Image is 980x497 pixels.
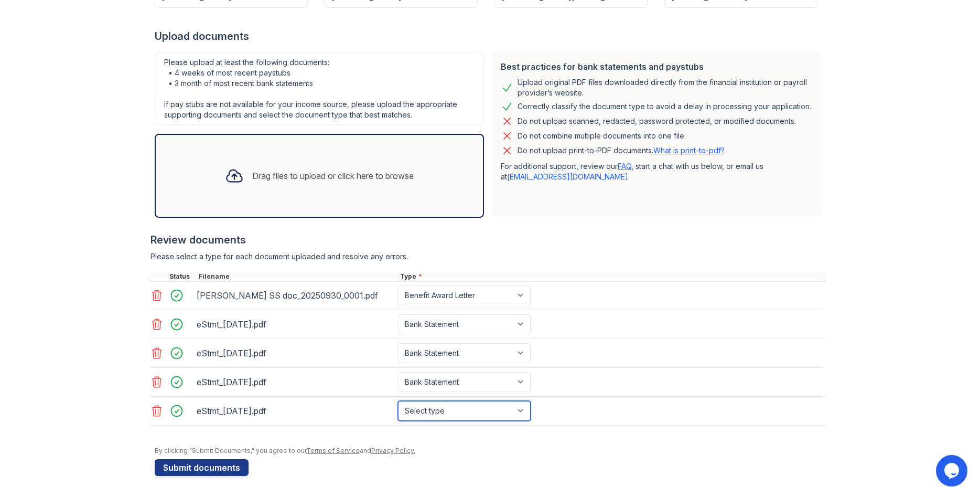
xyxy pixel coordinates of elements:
a: Terms of Service [306,447,360,454]
div: Review documents [150,232,826,247]
div: Drag files to upload or click here to browse [252,170,414,182]
div: Best practices for bank statements and paystubs [501,60,813,73]
div: Filename [197,272,398,281]
div: Please upload at least the following documents: • 4 weeks of most recent paystubs • 3 month of mo... [155,52,484,125]
div: Upload documents [155,29,826,44]
iframe: chat widget [936,455,970,487]
button: Submit documents [155,459,249,476]
div: Upload original PDF files downloaded directly from the financial institution or payroll provider’... [518,77,813,98]
div: eStmt_[DATE].pdf [197,374,394,390]
div: eStmt_[DATE].pdf [197,403,394,419]
a: [EMAIL_ADDRESS][DOMAIN_NAME] [507,172,628,181]
p: Do not upload print-to-PDF documents. [518,145,725,156]
a: Privacy Policy. [371,447,415,454]
div: Type [398,272,826,281]
div: By clicking "Submit Documents," you agree to our and [155,447,826,455]
div: Do not combine multiple documents into one file. [518,130,686,142]
div: Correctly classify the document type to avoid a delay in processing your application. [518,100,811,113]
p: For additional support, review our , start a chat with us below, or email us at [501,161,813,182]
div: Do not upload scanned, redacted, password protected, or modified documents. [518,115,796,128]
div: eStmt_[DATE].pdf [197,316,394,333]
div: eStmt_[DATE].pdf [197,345,394,362]
a: What is print-to-pdf? [653,146,725,155]
div: Please select a type for each document uploaded and resolve any errors. [150,251,826,262]
a: FAQ [618,162,631,171]
div: [PERSON_NAME] SS doc_20250930_0001.pdf [197,287,394,304]
div: Status [167,272,197,281]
